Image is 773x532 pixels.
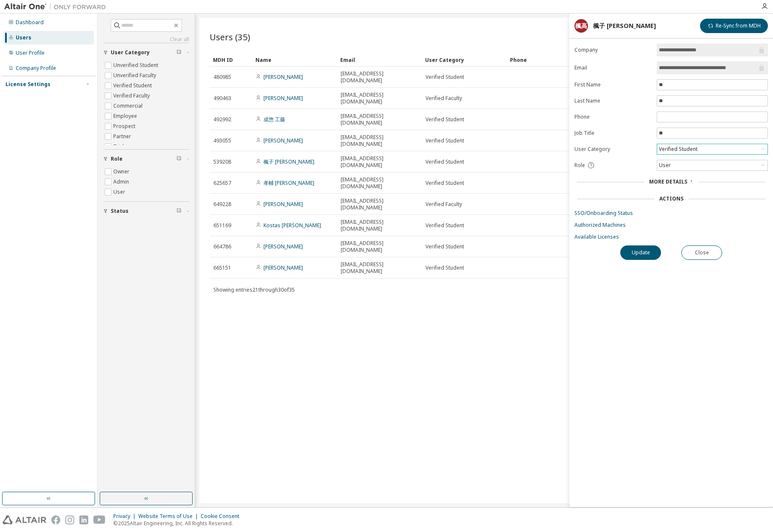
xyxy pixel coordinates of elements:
label: First Name [574,81,652,88]
div: Verified Student [657,144,767,154]
label: Admin [113,177,131,187]
button: Update [620,245,661,260]
span: Verified Student [426,159,464,165]
span: Clear filter [176,156,182,162]
div: Name [255,53,333,67]
img: instagram.svg [65,515,74,524]
img: altair_logo.svg [3,515,46,524]
label: User Category [574,146,652,153]
span: Showing entries 21 through 30 of 35 [213,286,295,293]
label: Trial [113,142,126,152]
span: [EMAIL_ADDRESS][DOMAIN_NAME] [341,92,418,105]
span: Verified Student [426,180,464,187]
img: youtube.svg [93,515,106,524]
label: User [113,187,127,197]
label: Unverified Faculty [113,70,158,81]
span: 625657 [213,180,231,187]
label: Commercial [113,101,144,111]
a: 楓子 [PERSON_NAME] [263,158,314,165]
div: User [658,161,672,170]
img: facebook.svg [51,515,60,524]
div: User Profile [16,50,45,56]
p: © 2025 Altair Engineering, Inc. All Rights Reserved. [113,520,244,527]
span: 664786 [213,243,231,250]
label: Owner [113,167,131,177]
span: Verified Student [426,137,464,144]
label: Email [574,64,652,71]
div: Email [340,53,418,67]
span: 480985 [213,74,231,81]
button: Re-Sync from MDH [700,19,768,33]
div: User [657,160,767,170]
label: Verified Student [113,81,154,91]
span: 539208 [213,159,231,165]
a: [PERSON_NAME] [263,201,303,208]
label: Employee [113,111,139,121]
span: Verified Student [426,222,464,229]
a: SSO/Onboarding Status [574,210,768,217]
span: [EMAIL_ADDRESS][DOMAIN_NAME] [341,240,418,253]
a: Authorized Machines [574,222,768,228]
span: 665151 [213,265,231,271]
span: Verified Student [426,265,464,271]
div: User Category [425,53,503,67]
div: Cookie Consent [201,513,244,520]
img: Altair One [4,3,110,11]
span: 649228 [213,201,231,208]
div: Privacy [113,513,138,520]
span: [EMAIL_ADDRESS][DOMAIN_NAME] [341,176,418,190]
div: 楓子 [PERSON_NAME] [593,22,656,29]
label: Company [574,47,652,53]
span: 490463 [213,95,231,102]
div: 楓高 [574,19,588,33]
a: [PERSON_NAME] [263,264,303,271]
div: Users [16,34,31,41]
div: MDH ID [213,53,249,67]
a: 孝輔 [PERSON_NAME] [263,179,314,187]
span: More Details [649,178,687,185]
a: Available Licenses [574,234,768,240]
span: Role [574,162,585,169]
span: Verified Student [426,116,464,123]
span: Verified Faculty [426,95,462,102]
div: Actions [659,195,683,202]
span: 492992 [213,116,231,123]
span: [EMAIL_ADDRESS][DOMAIN_NAME] [341,70,418,84]
button: Close [681,245,722,260]
span: Users (35) [210,31,250,43]
div: Dashboard [16,19,44,26]
label: Last Name [574,97,652,104]
div: Website Terms of Use [138,513,201,520]
a: [PERSON_NAME] [263,73,303,81]
a: Clear all [103,36,189,43]
label: Job Title [574,130,652,136]
span: [EMAIL_ADDRESS][DOMAIN_NAME] [341,261,418,275]
div: Phone [510,53,588,67]
img: linkedin.svg [79,515,88,524]
span: Verified Student [426,74,464,81]
span: 493055 [213,137,231,144]
div: License Settings [6,81,50,88]
span: User Category [111,49,150,56]
a: 成惣 工藤 [263,116,285,123]
span: Role [111,156,123,162]
span: Clear filter [176,208,182,214]
button: Status [103,202,189,220]
a: [PERSON_NAME] [263,95,303,102]
button: Role [103,150,189,168]
a: Kostas [PERSON_NAME] [263,222,321,229]
button: User Category [103,43,189,62]
div: Company Profile [16,65,56,72]
label: Verified Faculty [113,91,151,101]
span: [EMAIL_ADDRESS][DOMAIN_NAME] [341,219,418,232]
div: Verified Student [658,145,699,154]
label: Partner [113,131,133,142]
label: Prospect [113,121,137,131]
span: Verified Student [426,243,464,250]
span: [EMAIL_ADDRESS][DOMAIN_NAME] [341,155,418,169]
a: [PERSON_NAME] [263,137,303,144]
span: [EMAIL_ADDRESS][DOMAIN_NAME] [341,134,418,148]
span: Verified Faculty [426,201,462,208]
span: [EMAIL_ADDRESS][DOMAIN_NAME] [341,113,418,126]
span: Status [111,208,129,214]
